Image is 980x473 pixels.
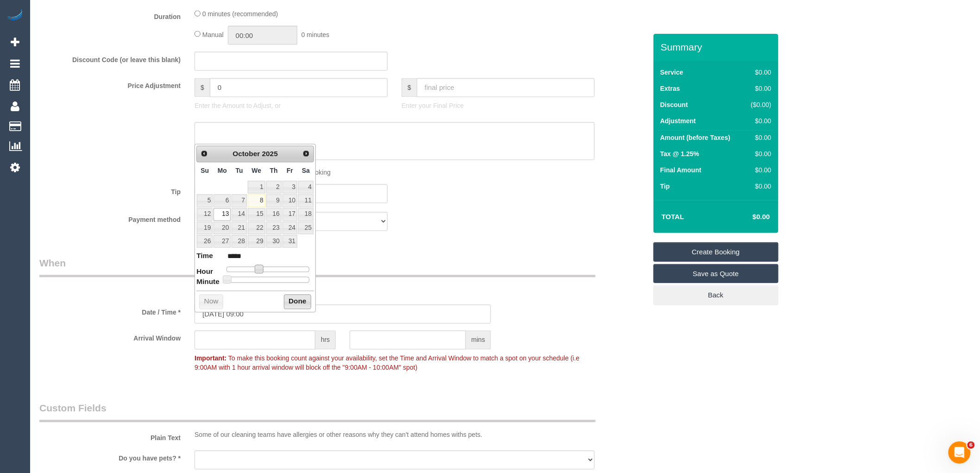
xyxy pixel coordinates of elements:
strong: Total [662,213,685,221]
span: October [232,150,260,158]
a: 8 [248,195,265,207]
span: Next [302,150,310,158]
label: Final Amount [660,165,702,175]
a: 7 [232,195,246,207]
span: Sunday [201,167,209,175]
a: 24 [283,222,297,234]
label: Date / Time * [32,305,188,317]
img: Automaid Logo [6,9,24,22]
div: $0.00 [747,165,772,175]
span: Tuesday [236,167,243,175]
span: mins [466,331,491,350]
div: $0.00 [747,133,772,142]
label: Adjustment [660,116,696,126]
a: 1 [248,181,265,194]
a: 18 [298,208,314,221]
a: 9 [266,195,282,207]
a: 28 [232,235,246,248]
label: Arrival Window [32,331,188,343]
a: 13 [214,208,231,221]
label: Duration [32,9,188,21]
span: To make this booking count against your availability, set the Time and Arrival Window to match a ... [195,355,579,372]
label: Discount Code (or leave this blank) [32,52,188,64]
input: final price [417,78,595,97]
a: 31 [283,235,297,248]
label: Tip [32,184,188,197]
a: 22 [248,222,265,234]
a: 23 [266,222,282,234]
a: 30 [266,235,282,248]
a: 27 [214,235,231,248]
a: 11 [298,195,314,207]
p: Some of our cleaning teams have allergies or other reasons why they can't attend homes withs pets. [195,430,595,440]
div: $0.00 [747,149,772,158]
a: 3 [283,181,297,194]
span: Monday [218,167,227,175]
label: Extras [660,84,680,93]
a: 5 [197,195,213,207]
a: Back [653,285,779,305]
legend: When [39,257,596,277]
a: 26 [197,235,213,248]
h3: Summary [661,42,774,52]
div: ($0.00) [747,100,772,109]
legend: Custom Fields [39,402,596,423]
div: $0.00 [747,84,772,93]
a: 14 [232,208,246,221]
a: 16 [266,208,282,221]
button: Now [199,295,223,309]
dt: Time [196,251,213,263]
dt: Hour [196,267,213,278]
label: Tax @ 1.25% [660,149,699,158]
label: Discount [660,100,688,109]
span: $ [195,78,210,97]
span: Friday [287,167,293,175]
span: Prev [201,150,208,158]
button: Done [284,295,311,309]
a: Save as Quote [653,264,779,284]
a: 4 [298,181,314,194]
a: 25 [298,222,314,234]
label: Price Adjustment [32,78,188,91]
label: Do you have pets? * [32,451,188,463]
p: Enter the Amount to Adjust, or [195,101,388,111]
span: 2025 [262,150,278,158]
span: hrs [315,331,336,350]
label: Amount (before Taxes) [660,133,730,142]
a: 2 [266,181,282,194]
span: 6 [967,441,975,449]
span: Manual [202,31,224,38]
label: Tip [660,182,670,191]
label: Payment method [32,212,188,225]
a: 15 [248,208,265,221]
div: $0.00 [747,116,772,126]
span: Saturday [302,167,310,175]
a: 20 [214,222,231,234]
span: Wednesday [252,167,262,175]
span: 0 minutes (recommended) [202,11,278,18]
dt: Minute [196,277,220,289]
div: $0.00 [747,68,772,77]
h4: $0.00 [725,213,770,221]
iframe: Intercom live chat [949,441,971,464]
a: Next [300,147,313,160]
label: Service [660,68,684,77]
a: Prev [198,147,211,160]
span: $ [402,78,417,97]
p: Enter your Final Price [402,101,595,111]
a: Create Booking [653,242,779,262]
span: Thursday [270,167,278,175]
a: 17 [283,208,297,221]
a: 21 [232,222,246,234]
a: 10 [283,195,297,207]
span: 0 minutes [302,31,330,38]
a: 29 [248,235,265,248]
label: Plain Text [32,430,188,443]
div: $0.00 [747,182,772,191]
a: 6 [214,195,231,207]
a: 12 [197,208,213,221]
strong: Important: [195,355,226,362]
a: 19 [197,222,213,234]
input: DD/MM/YYYY HH:MM [195,305,491,324]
